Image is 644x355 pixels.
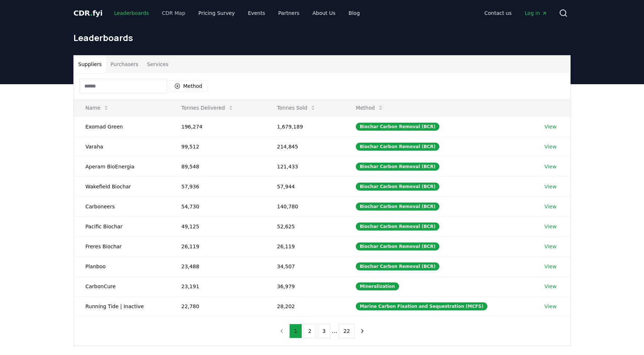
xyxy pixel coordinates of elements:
td: 34,507 [265,256,344,276]
td: 121,433 [265,156,344,176]
a: View [544,203,556,210]
a: View [544,303,556,310]
td: 23,191 [170,276,265,296]
td: Varaha [74,136,170,156]
button: next page [356,324,369,338]
button: Method [350,101,390,115]
span: CDR fyi [73,9,102,17]
a: Leaderboards [108,7,155,20]
td: 23,488 [170,256,265,276]
td: Aperam BioEnergia [74,156,170,176]
td: 28,202 [265,296,344,316]
td: 36,979 [265,276,344,296]
h1: Leaderboards [73,32,571,44]
button: Method [170,80,207,92]
td: Freres Biochar [74,236,170,256]
span: . [90,9,93,17]
li: ... [332,327,337,335]
div: Biochar Carbon Removal (BCR) [356,223,439,230]
a: Pricing Survey [193,7,241,20]
button: 3 [318,324,330,338]
td: 57,944 [265,176,344,196]
td: 52,625 [265,216,344,236]
td: 26,119 [170,236,265,256]
a: Blog [343,7,366,20]
span: Log in [525,9,547,17]
nav: Main [108,7,366,20]
a: View [544,143,556,150]
button: Tonnes Delivered [176,101,240,115]
a: CDR.fyi [73,8,102,18]
a: CDR Map [156,7,191,20]
button: 2 [303,324,316,338]
td: CarbonCure [74,276,170,296]
td: 214,845 [265,136,344,156]
div: Biochar Carbon Removal (BCR) [356,123,439,131]
nav: Main [479,7,553,20]
button: Name [80,101,115,115]
a: View [544,183,556,190]
div: Biochar Carbon Removal (BCR) [356,242,439,250]
td: Wakefield Biochar [74,176,170,196]
div: Marine Carbon Fixation and Sequestration (MCFS) [356,302,487,310]
div: Biochar Carbon Removal (BCR) [356,143,439,151]
a: Events [242,7,271,20]
a: Contact us [479,7,518,20]
a: Log in [519,7,553,20]
a: View [544,283,556,290]
td: 57,936 [170,176,265,196]
td: 1,679,189 [265,117,344,136]
button: 22 [339,324,355,338]
td: 54,730 [170,196,265,216]
td: Running Tide | Inactive [74,296,170,316]
div: Biochar Carbon Removal (BCR) [356,183,439,191]
button: 1 [289,324,302,338]
a: View [544,163,556,170]
button: Tonnes Sold [271,101,322,115]
a: View [544,263,556,270]
div: Biochar Carbon Removal (BCR) [356,163,439,171]
button: Suppliers [74,56,106,73]
td: Exomad Green [74,117,170,136]
a: View [544,243,556,250]
a: View [544,223,556,230]
td: 49,125 [170,216,265,236]
td: 22,780 [170,296,265,316]
td: 196,274 [170,117,265,136]
a: About Us [307,7,341,20]
td: 140,780 [265,196,344,216]
div: Mineralization [356,282,399,290]
button: Purchasers [106,56,143,73]
td: 89,548 [170,156,265,176]
div: Biochar Carbon Removal (BCR) [356,203,439,211]
td: Pacific Biochar [74,216,170,236]
td: Planboo [74,256,170,276]
td: 99,512 [170,136,265,156]
a: View [544,123,556,130]
a: Partners [273,7,305,20]
div: Biochar Carbon Removal (BCR) [356,262,439,270]
td: Carboneers [74,196,170,216]
button: Services [143,56,173,73]
td: 26,119 [265,236,344,256]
